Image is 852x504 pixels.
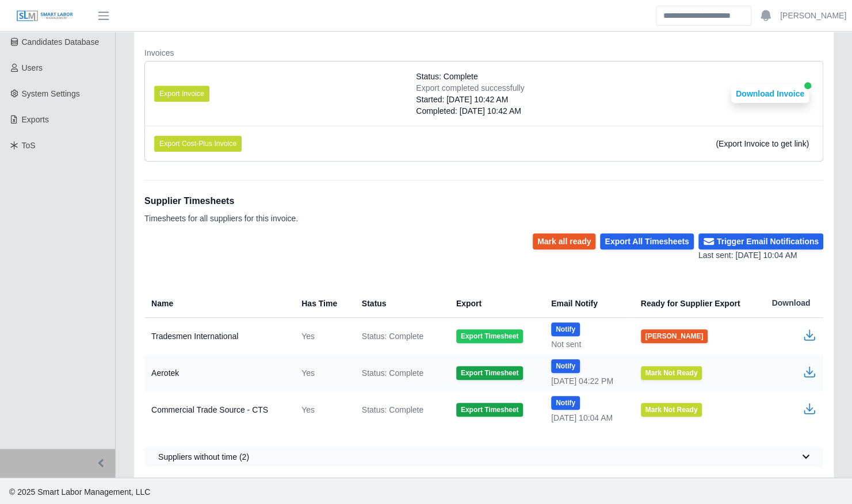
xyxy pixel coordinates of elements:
dt: Invoices [144,47,823,59]
div: [DATE] 04:22 PM [551,375,622,387]
td: Yes [292,318,353,355]
span: Status: Complete [416,71,477,82]
input: Search [656,6,751,26]
span: Exports [22,115,49,124]
a: [PERSON_NAME] [780,10,846,22]
p: Timesheets for all suppliers for this invoice. [144,213,298,224]
button: Notify [551,359,580,373]
div: [DATE] 10:04 AM [551,412,622,424]
button: [PERSON_NAME] [641,329,708,343]
div: Not sent [551,338,622,350]
span: (Export Invoice to get link) [716,139,809,148]
div: Last sent: [DATE] 10:04 AM [698,249,823,261]
button: Trigger Email Notifications [698,233,823,249]
div: Started: [DATE] 10:42 AM [416,94,524,105]
td: Yes [292,391,353,428]
button: Export Invoice [154,86,209,102]
button: Export Cost-Plus Invoice [154,136,242,152]
span: © 2025 Smart Labor Management, LLC [9,487,150,497]
span: Status: Complete [362,330,423,342]
td: Aerotek [144,355,292,391]
button: Export Timesheet [456,366,523,380]
span: Status: Complete [362,367,423,379]
button: Notify [551,322,580,336]
span: Suppliers without time (2) [158,451,249,463]
th: Ready for Supplier Export [632,289,763,318]
span: Users [22,63,43,72]
button: Mark Not Ready [641,403,702,417]
th: Email Notify [542,289,632,318]
span: ToS [22,141,36,150]
th: Name [144,289,292,318]
button: Mark all ready [533,233,595,249]
a: Download Invoice [731,89,809,98]
span: System Settings [22,89,80,98]
td: Yes [292,355,353,391]
span: Candidates Database [22,37,100,47]
span: Status: Complete [362,404,423,415]
img: SLM Logo [16,10,74,22]
button: Export Timesheet [456,329,523,343]
button: Export Timesheet [456,403,523,417]
th: Export [447,289,542,318]
button: Download Invoice [731,84,809,103]
button: Export All Timesheets [600,233,693,249]
div: Export completed successfully [416,82,524,94]
th: Status [353,289,447,318]
td: Commercial Trade Source - CTS [144,391,292,428]
button: Suppliers without time (2) [144,447,823,467]
button: Mark Not Ready [641,366,702,380]
td: Tradesmen International [144,318,292,355]
th: Has Time [292,289,353,318]
button: Notify [551,396,580,410]
th: Download [762,289,823,318]
h1: Supplier Timesheets [144,194,298,208]
div: Completed: [DATE] 10:42 AM [416,105,524,117]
